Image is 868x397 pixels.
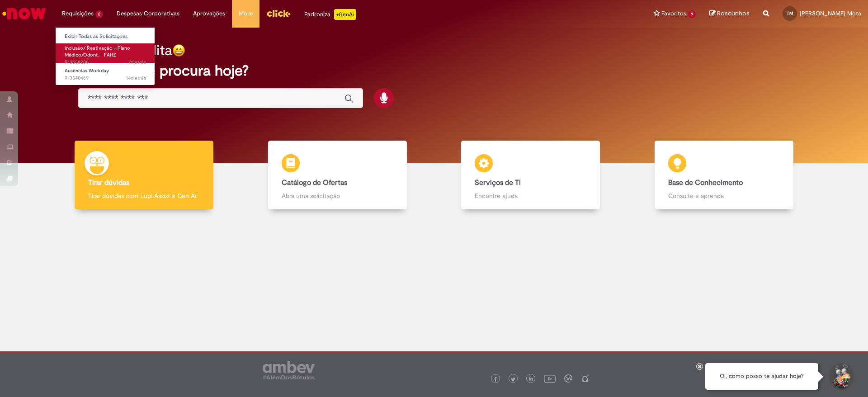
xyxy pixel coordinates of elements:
img: logo_footer_linkedin.png [529,377,533,382]
span: Inclusão/ Reativação - Plano Médico/Odont. - FAHZ [65,45,130,59]
img: logo_footer_facebook.png [493,377,498,382]
img: logo_footer_ambev_rotulo_gray.png [263,361,315,379]
div: Oi, como posso te ajudar hoje? [705,363,818,390]
a: Catálogo de Ofertas Abra uma solicitação [241,141,434,210]
b: Base de Conhecimento [668,178,743,187]
a: Rascunhos [709,9,750,18]
a: Exibir Todas as Solicitações [56,32,155,42]
span: Aprovações [193,9,225,18]
p: Consulte e aprenda [668,191,780,200]
span: 9 [688,10,696,18]
p: Tirar dúvidas com Lupi Assist e Gen Ai [88,191,200,200]
img: logo_footer_workplace.png [564,374,572,383]
ul: Requisições [55,27,155,85]
span: R13558288 [65,59,146,66]
a: Serviços de TI Encontre ajuda [434,141,627,210]
span: TM [787,10,793,16]
span: Ausências Workday [65,67,109,74]
a: Aberto R13558288 : Inclusão/ Reativação - Plano Médico/Odont. - FAHZ [56,43,155,63]
p: Abra uma solicitação [282,191,393,200]
img: ServiceNow [1,5,47,23]
span: Requisições [62,9,94,18]
span: 2 [95,10,103,18]
button: Iniciar Conversa de Suporte [827,363,854,390]
time: 16/09/2025 15:44:28 [126,75,146,81]
span: 7d atrás [128,59,146,66]
time: 23/09/2025 10:52:18 [128,59,146,66]
a: Tirar dúvidas Tirar dúvidas com Lupi Assist e Gen Ai [47,141,241,210]
img: logo_footer_twitter.png [511,377,515,382]
span: [PERSON_NAME] Mota [800,9,861,17]
a: Aberto R13540469 : Ausências Workday [56,66,155,83]
img: logo_footer_youtube.png [544,373,556,384]
b: Catálogo de Ofertas [282,178,347,187]
img: happy-face.png [172,44,185,57]
h2: O que você procura hoje? [78,63,790,79]
p: Encontre ajuda [475,191,586,200]
b: Tirar dúvidas [88,178,129,187]
a: Base de Conhecimento Consulte e aprenda [627,141,821,210]
div: Padroniza [304,9,356,20]
span: More [239,9,253,18]
span: Rascunhos [717,9,750,18]
img: logo_footer_naosei.png [581,374,589,383]
span: Despesas Corporativas [117,9,179,18]
span: R13540469 [65,75,146,82]
p: +GenAi [334,9,356,20]
img: click_logo_yellow_360x200.png [266,6,291,20]
span: 14d atrás [126,75,146,81]
span: Favoritos [661,9,686,18]
b: Serviços de TI [475,178,521,187]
